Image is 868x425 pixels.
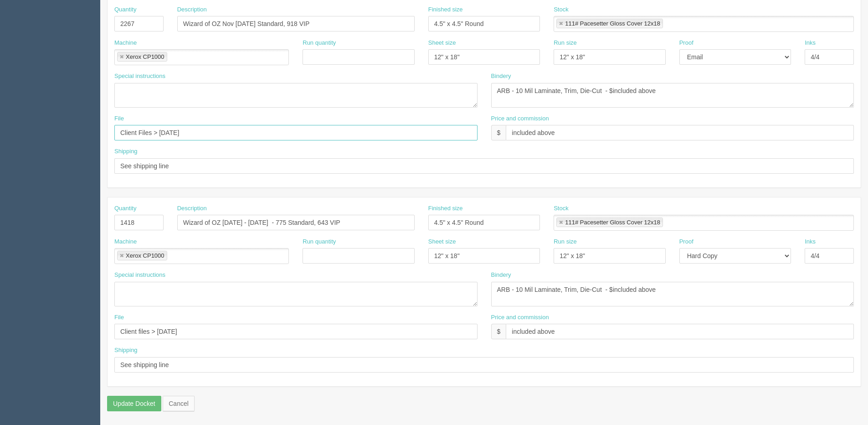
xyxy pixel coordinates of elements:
[114,5,136,14] label: Quantity
[114,238,137,246] label: Machine
[428,39,456,47] label: Sheet size
[114,346,138,355] label: Shipping
[303,238,336,246] label: Run quantity
[491,313,549,322] label: Price and commission
[114,72,165,81] label: Special instructions
[805,39,816,47] label: Inks
[554,5,569,14] label: Stock
[177,5,207,14] label: Description
[114,204,136,213] label: Quantity
[679,39,693,47] label: Proof
[428,5,463,14] label: Finished size
[114,114,124,123] label: File
[554,238,577,246] label: Run size
[169,400,189,407] span: translation missing: en.helpers.links.cancel
[177,204,207,213] label: Description
[679,238,693,246] label: Proof
[114,313,124,322] label: File
[491,114,549,123] label: Price and commission
[126,54,164,60] div: Xerox CP1000
[126,253,164,259] div: Xerox CP1000
[565,21,660,26] div: 111# Pacesetter Gloss Cover 12x18
[491,271,511,280] label: Bindery
[491,282,854,306] textarea: ARB - 10 Mil Laminate, Trim, Die-Cut - $included above
[163,396,195,411] a: Cancel
[491,125,506,140] div: $
[554,204,569,213] label: Stock
[554,39,577,47] label: Run size
[114,271,165,280] label: Special instructions
[114,147,138,156] label: Shipping
[428,204,463,213] label: Finished size
[114,39,137,47] label: Machine
[107,396,161,411] input: Update Docket
[805,238,816,246] label: Inks
[491,324,506,339] div: $
[491,72,511,81] label: Bindery
[428,238,456,246] label: Sheet size
[303,39,336,47] label: Run quantity
[565,219,660,225] div: 111# Pacesetter Gloss Cover 12x18
[491,83,854,108] textarea: ARB - 10 Mil Laminate, Trim, Die-Cut - $included above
